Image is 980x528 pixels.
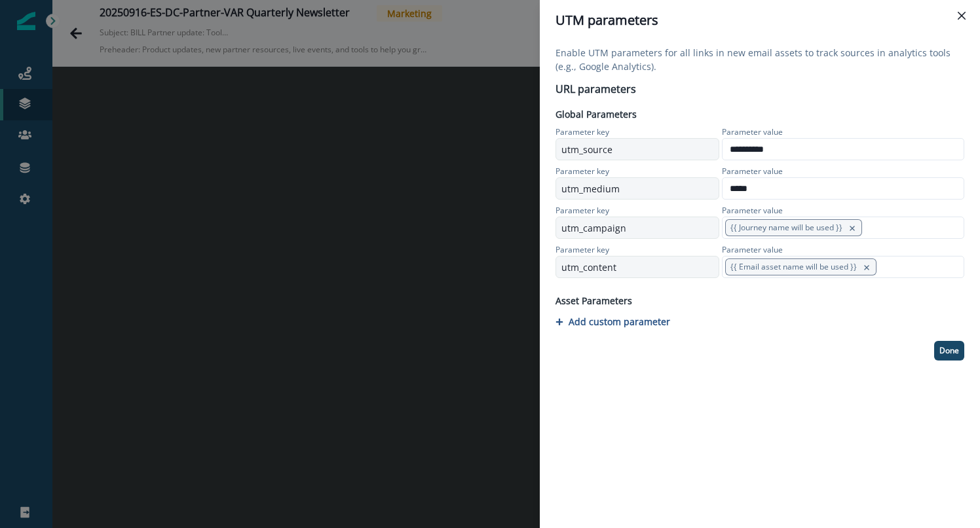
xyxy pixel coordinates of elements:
span: {{ Journey name will be used }} [730,222,842,233]
p: Parameter value [722,126,783,138]
span: {{ Email asset name will be used }} [730,261,857,272]
button: Close [951,5,972,26]
p: utm_content [561,260,616,274]
p: Parameter key [556,244,609,256]
button: remove-button [862,263,871,272]
p: Enable UTM parameters for all links in new email assets to track sources in analytics tools (e.g.... [556,46,964,73]
p: Parameter key [556,126,609,138]
button: Add custom parameter [556,313,670,330]
p: utm_campaign [561,221,626,235]
p: Done [939,346,959,355]
p: Parameter value [722,166,783,177]
p: URL parameters [556,79,636,97]
p: utm_source [561,143,612,156]
p: Asset Parameters [556,294,632,308]
p: utm_medium [561,182,620,196]
p: Parameter key [556,166,609,177]
p: Global Parameters [556,107,637,121]
p: Parameter key [556,205,609,217]
button: remove-button [848,224,857,233]
p: Parameter value [722,205,783,217]
p: Add custom parameter [569,315,670,328]
p: Parameter value [722,244,783,256]
div: UTM parameters [556,10,964,30]
button: Done [934,341,964,361]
